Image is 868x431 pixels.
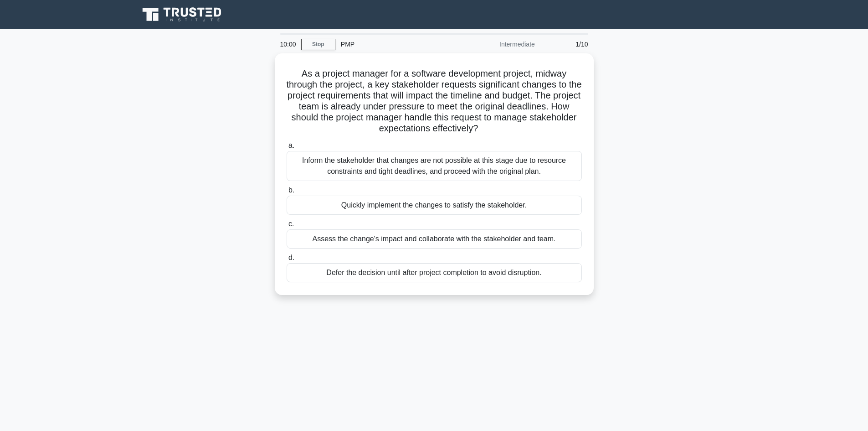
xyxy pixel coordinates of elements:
[288,220,294,228] span: c.
[287,229,582,249] div: Assess the change's impact and collaborate with the stakeholder and team.
[288,141,294,149] span: a.
[540,35,594,53] div: 1/10
[287,196,582,215] div: Quickly implement the changes to satisfy the stakeholder.
[461,35,540,53] div: Intermediate
[287,263,582,282] div: Defer the decision until after project completion to avoid disruption.
[275,35,301,53] div: 10:00
[335,35,461,53] div: PMP
[286,68,583,135] h5: As a project manager for a software development project, midway through the project, a key stakeh...
[301,39,335,50] a: Stop
[287,151,582,181] div: Inform the stakeholder that changes are not possible at this stage due to resource constraints an...
[288,186,294,194] span: b.
[288,254,294,261] span: d.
